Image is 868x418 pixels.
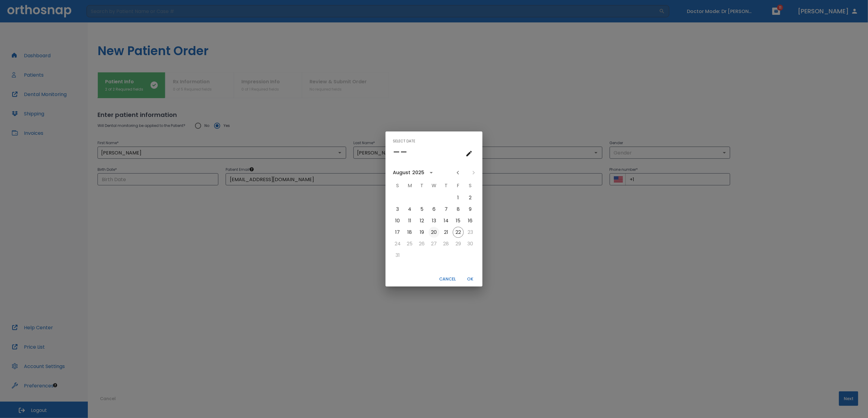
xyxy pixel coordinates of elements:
[392,215,403,226] button: Aug 10, 2025
[429,180,439,192] span: W
[461,274,480,284] button: OK
[416,180,427,192] span: T
[393,136,415,146] span: Select date
[463,148,475,160] button: calendar view is open, go to text input view
[412,169,424,176] div: 2025
[453,168,463,178] button: Previous month
[441,227,452,238] button: Aug 21, 2025
[426,168,436,178] button: calendar view is open, switch to year view
[441,204,452,215] button: Aug 7, 2025
[392,204,403,215] button: Aug 3, 2025
[453,215,464,226] button: Aug 15, 2025
[393,146,407,158] h4: ––
[416,227,427,238] button: Aug 19, 2025
[453,227,464,238] button: Aug 22, 2025
[441,215,452,226] button: Aug 14, 2025
[441,180,452,192] span: T
[465,215,476,226] button: Aug 16, 2025
[392,180,403,192] span: S
[416,204,427,215] button: Aug 5, 2025
[429,204,439,215] button: Aug 6, 2025
[404,227,415,238] button: Aug 18, 2025
[453,180,464,192] span: F
[465,204,476,215] button: Aug 9, 2025
[393,169,410,176] div: August
[392,227,403,238] button: Aug 17, 2025
[465,180,476,192] span: S
[453,192,464,203] button: Aug 1, 2025
[429,215,439,226] button: Aug 13, 2025
[416,215,427,226] button: Aug 12, 2025
[404,180,415,192] span: M
[465,192,476,203] button: Aug 2, 2025
[437,274,458,284] button: Cancel
[453,204,464,215] button: Aug 8, 2025
[404,215,415,226] button: Aug 11, 2025
[429,227,439,238] button: Aug 20, 2025
[404,204,415,215] button: Aug 4, 2025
